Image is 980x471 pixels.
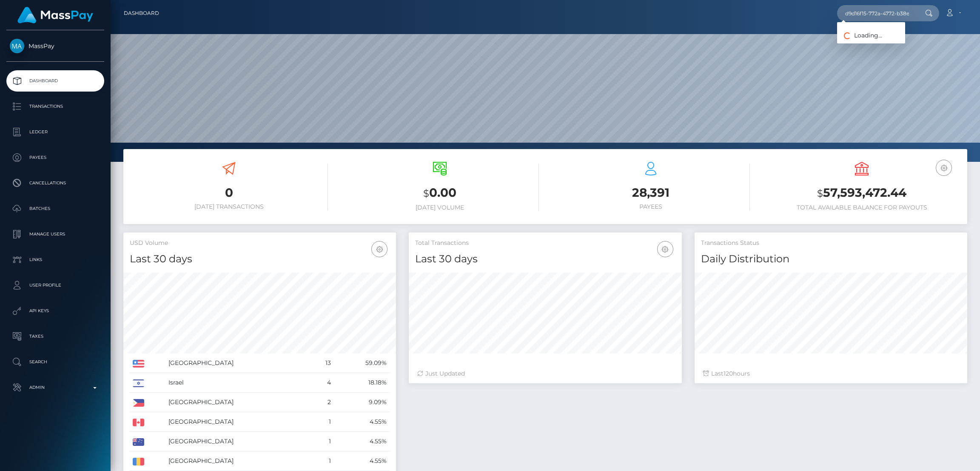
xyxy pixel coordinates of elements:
p: Batches [10,202,101,215]
td: 9.09% [334,393,390,412]
span: 120 [724,370,733,377]
img: RO.png [133,458,144,465]
p: Search [10,356,101,368]
span: MassPay [6,42,104,50]
small: $ [423,187,429,199]
td: 1 [311,451,334,471]
a: Dashboard [124,4,159,22]
td: [GEOGRAPHIC_DATA] [165,412,311,432]
a: Payees [6,147,104,168]
img: IL.png [133,379,144,387]
td: Israel [165,373,311,393]
img: CA.png [133,419,144,426]
td: 4.55% [334,412,390,432]
a: Links [6,249,104,270]
p: Ledger [10,126,101,138]
p: API Keys [10,304,101,317]
h5: Total Transactions [415,239,675,247]
p: Cancellations [10,177,101,190]
small: $ [817,187,823,199]
a: Transactions [6,96,104,117]
p: Manage Users [10,228,101,241]
td: 4 [311,373,334,393]
img: AU.png [133,438,144,446]
h6: [DATE] Transactions [130,203,328,210]
a: API Keys [6,300,104,322]
a: Search [6,351,104,373]
p: Admin [10,381,101,394]
h3: 57,593,472.44 [763,184,961,202]
span: Loading... [837,32,882,39]
td: 18.18% [334,373,390,393]
img: US.png [133,360,144,368]
h6: Total Available Balance for Payouts [763,204,961,211]
input: Search... [837,5,917,21]
h5: Transactions Status [701,239,961,247]
td: 13 [311,353,334,373]
h6: Payees [552,203,750,210]
td: [GEOGRAPHIC_DATA] [165,353,311,373]
a: Ledger [6,121,104,143]
h3: 28,391 [552,184,750,201]
a: Admin [6,377,104,398]
h5: USD Volume [130,239,390,247]
a: Cancellations [6,172,104,194]
td: [GEOGRAPHIC_DATA] [165,393,311,412]
p: Payees [10,151,101,164]
h4: Daily Distribution [701,252,961,267]
a: Batches [6,198,104,219]
td: 59.09% [334,353,390,373]
p: Dashboard [10,75,101,87]
h3: 0.00 [341,184,539,202]
p: Transactions [10,100,101,113]
h6: [DATE] Volume [341,204,539,211]
a: Manage Users [6,224,104,245]
td: [GEOGRAPHIC_DATA] [165,432,311,451]
h4: Last 30 days [415,252,675,267]
h4: Last 30 days [130,252,390,267]
h3: 0 [130,184,328,201]
td: 1 [311,412,334,432]
p: Taxes [10,330,101,343]
div: Just Updated [417,369,673,378]
td: 1 [311,432,334,451]
img: MassPay [10,39,24,53]
img: PH.png [133,399,144,407]
td: 2 [311,393,334,412]
a: Dashboard [6,70,104,92]
p: Links [10,253,101,266]
a: User Profile [6,275,104,296]
div: Last hours [703,369,959,378]
td: 4.55% [334,432,390,451]
p: User Profile [10,279,101,292]
td: [GEOGRAPHIC_DATA] [165,451,311,471]
a: Taxes [6,326,104,347]
td: 4.55% [334,451,390,471]
img: MassPay Logo [17,7,93,23]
